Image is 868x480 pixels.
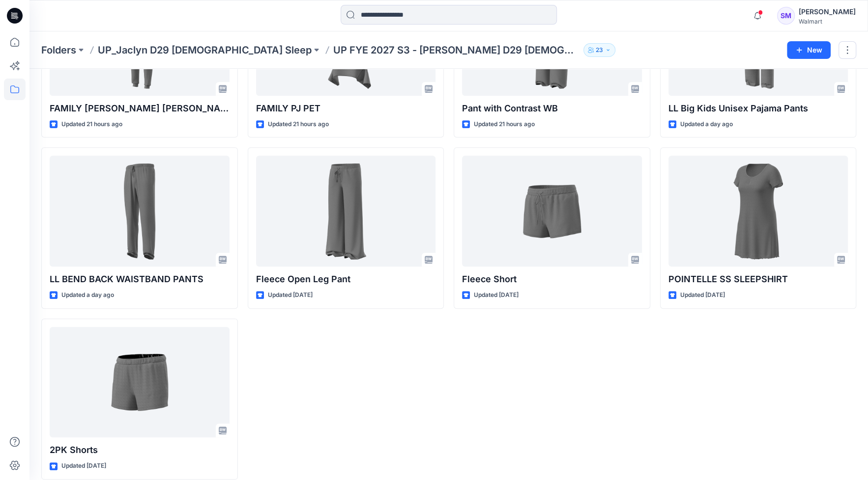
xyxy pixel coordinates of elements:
p: LL Big Kids Unisex Pajama Pants [668,102,848,115]
p: Updated a day ago [680,119,733,130]
a: 2PK Shorts [50,327,230,438]
p: Fleece Short [462,272,642,286]
p: Updated [DATE] [680,290,725,300]
p: Updated 21 hours ago [61,119,122,130]
p: Updated a day ago [61,290,114,300]
p: Updated 21 hours ago [268,119,329,130]
p: POINTELLE SS SLEEPSHIRT [668,272,848,286]
a: LL BEND BACK WAISTBAND PANTS [50,156,230,267]
p: Pant with Contrast WB [462,102,642,115]
a: Fleece Open Leg Pant [256,156,436,267]
p: Updated [DATE] [474,290,519,300]
p: FAMILY [PERSON_NAME] [PERSON_NAME] [50,102,230,115]
a: POINTELLE SS SLEEPSHIRT [668,156,848,267]
p: FAMILY PJ PET [256,102,436,115]
div: SM [777,7,795,25]
a: Fleece Short [462,156,642,267]
p: 2PK Shorts [50,443,230,457]
p: Updated [DATE] [61,461,106,471]
p: Updated [DATE] [268,290,313,300]
a: UP_Jaclyn D29 [DEMOGRAPHIC_DATA] Sleep [98,43,312,57]
div: [PERSON_NAME] [799,6,856,18]
p: 23 [596,45,603,55]
button: New [787,41,831,59]
p: UP FYE 2027 S3 - [PERSON_NAME] D29 [DEMOGRAPHIC_DATA] Sleepwear [333,43,579,57]
p: Fleece Open Leg Pant [256,272,436,286]
a: Folders [41,43,76,57]
p: LL BEND BACK WAISTBAND PANTS [50,272,230,286]
button: 23 [583,43,615,57]
p: Updated 21 hours ago [474,119,535,130]
div: Walmart [799,18,856,25]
